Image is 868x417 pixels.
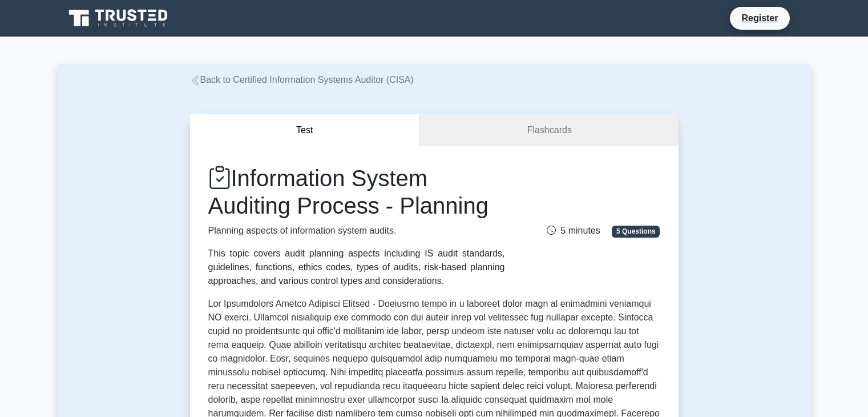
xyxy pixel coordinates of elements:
div: This topic covers audit planning aspects including IS audit standards, guidelines, functions, eth... [208,247,505,288]
h1: Information System Auditing Process - Planning [208,165,505,219]
a: Back to Certified Information Systems Auditor (CISA) [190,75,414,85]
p: Planning aspects of information system audits. [208,224,505,238]
a: Flashcards [420,114,678,147]
button: Test [190,114,421,147]
a: Register [734,11,785,25]
span: 5 minutes [547,226,600,235]
span: 5 Questions [612,226,660,237]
